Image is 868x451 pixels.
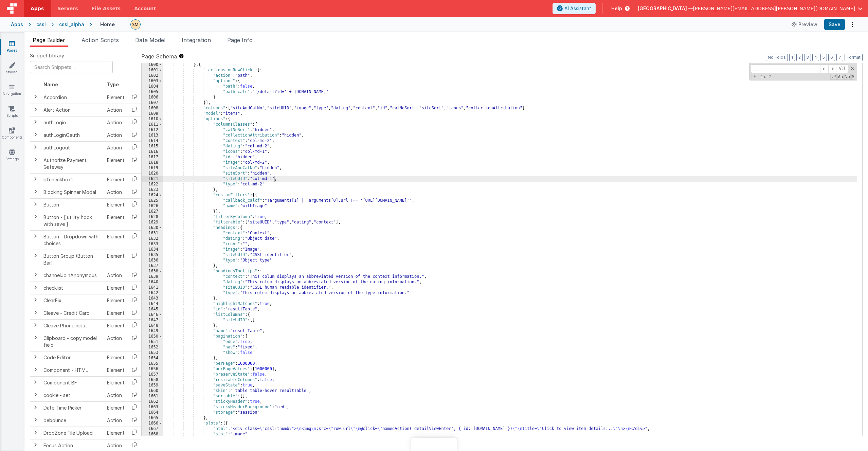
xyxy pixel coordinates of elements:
div: 1650 [142,334,163,339]
div: 1666 [142,421,163,426]
span: Type [107,82,119,87]
td: authLogout [41,141,104,154]
td: Element [104,319,127,332]
td: Action [104,186,127,198]
div: 1610 [142,116,163,122]
span: Integration [182,37,211,43]
div: 1619 [142,165,163,171]
td: Button [41,198,104,211]
td: Element [104,154,127,173]
div: 1655 [142,361,163,366]
div: 1611 [142,122,163,127]
span: Action Scripts [82,37,119,43]
td: Date Time Picker [41,401,104,414]
td: Element [104,91,127,104]
td: Action [104,104,127,116]
td: authLoginOauth [41,129,104,141]
div: 1660 [142,388,163,394]
td: Element [104,294,127,307]
input: Search Snippets ... [30,61,113,73]
div: 1609 [142,111,163,116]
div: 1628 [142,214,163,220]
div: 1653 [142,350,163,356]
div: 1648 [142,323,163,328]
td: DropZone File Upload [41,427,104,439]
button: 2 [796,54,803,61]
span: [GEOGRAPHIC_DATA] — [638,5,693,12]
span: Apps [31,5,44,12]
div: 1622 [142,182,163,187]
div: 1652 [142,345,163,350]
td: Element [104,364,127,376]
span: Toggel Replace mode [752,74,758,79]
span: File Assets [92,5,121,12]
div: 1605 [142,89,163,95]
div: 1651 [142,339,163,345]
td: Component - HTML [41,364,104,376]
td: Element [104,307,127,319]
div: 1635 [142,252,163,258]
div: cssl [36,21,46,28]
span: Alt-Enter [836,65,848,73]
div: 1618 [142,160,163,165]
span: AI Assistant [564,5,591,12]
td: Element [104,230,127,250]
td: bfcheckbox1 [41,173,104,186]
div: 1629 [142,220,163,225]
button: Options [848,20,857,29]
div: 1664 [142,410,163,415]
td: Accordion [41,91,104,104]
div: 1665 [142,415,163,421]
td: Element [104,351,127,364]
button: 7 [836,54,843,61]
div: 1639 [142,274,163,279]
span: Page Info [227,37,253,43]
span: Page Builder [33,37,65,43]
div: 1644 [142,301,163,307]
td: Clipboard - copy model field [41,332,104,351]
button: Preview [788,19,821,30]
td: Action [104,389,127,401]
button: Format [845,54,863,61]
td: Element [104,198,127,211]
td: Blocking Spinner Modal [41,186,104,198]
div: 1640 [142,279,163,285]
div: 1637 [142,263,163,269]
div: 1663 [142,404,163,410]
div: 1633 [142,241,163,247]
div: 1667 [142,426,163,432]
td: Element [104,173,127,186]
td: Action [104,414,127,427]
div: 1632 [142,236,163,241]
td: channelJoinAnonymous [41,269,104,282]
div: 1623 [142,187,163,193]
span: Servers [57,5,78,12]
div: 1616 [142,149,163,155]
div: 1607 [142,100,163,106]
input: Search for [751,65,820,73]
span: [PERSON_NAME][EMAIL_ADDRESS][PERSON_NAME][DOMAIN_NAME] [693,5,855,12]
div: 1606 [142,95,163,100]
span: 1 of 2 [758,74,774,79]
button: AI Assistant [553,3,596,14]
span: Snippet Library [30,52,64,59]
td: debounce [41,414,104,427]
div: 1647 [142,318,163,323]
td: Element [104,211,127,230]
span: CaseSensitive Search [837,74,844,80]
div: 1661 [142,394,163,399]
div: 1613 [142,133,163,138]
div: 1603 [142,78,163,84]
div: 1620 [142,171,163,176]
div: 1608 [142,106,163,111]
div: 1627 [142,209,163,214]
div: 1641 [142,285,163,290]
td: Alert Action [41,104,104,116]
button: [GEOGRAPHIC_DATA] — [PERSON_NAME][EMAIL_ADDRESS][PERSON_NAME][DOMAIN_NAME] [638,5,863,12]
td: Component BF [41,376,104,389]
div: 1658 [142,377,163,383]
span: Data Model [135,37,165,43]
div: 1624 [142,193,163,198]
div: 1657 [142,372,163,377]
button: No Folds [766,54,788,61]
